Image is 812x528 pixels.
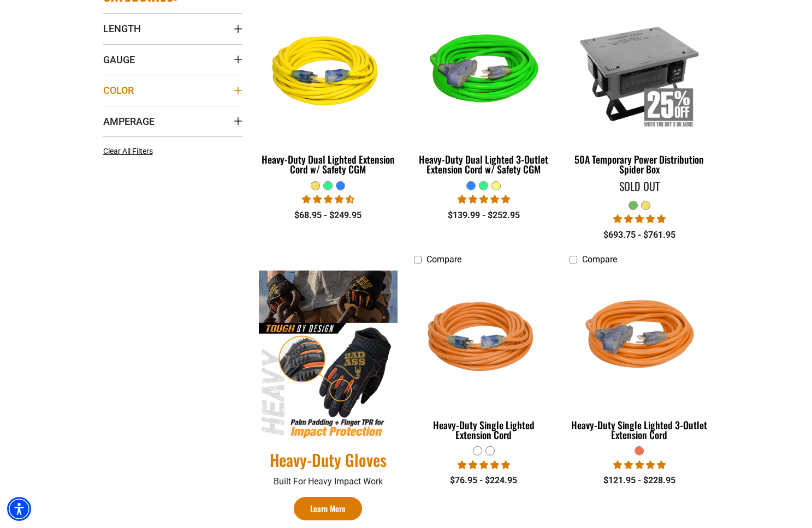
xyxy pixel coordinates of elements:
[103,106,242,136] summary: Amperage
[613,460,666,470] span: 5.00 stars
[103,147,153,155] span: Clear All Filters
[103,22,141,35] span: Length
[570,271,709,446] a: orange Heavy-Duty Single Lighted 3-Outlet Extension Cord
[103,84,134,97] span: Color
[570,5,709,181] a: 50A Temporary Power Distribution Spider Box 50A Temporary Power Distribution Spider Box
[415,275,553,401] img: orange
[571,10,708,136] img: 50A Temporary Power Distribution Spider Box
[103,115,155,128] span: Amperage
[415,10,553,136] img: neon green
[414,209,553,222] div: $139.99 - $252.95
[259,271,398,439] img: Heavy-Duty Gloves
[259,154,398,174] div: Heavy-Duty Dual Lighted Extension Cord w/ Safety CGM
[259,5,398,181] a: yellow Heavy-Duty Dual Lighted Extension Cord w/ Safety CGM
[570,229,709,242] div: $693.75 - $761.95
[613,214,666,224] span: 5.00 stars
[302,194,354,205] span: 4.64 stars
[414,420,553,440] div: Heavy-Duty Single Lighted Extension Cord
[103,44,242,75] summary: Gauge
[458,194,510,205] span: 4.92 stars
[570,474,709,487] div: $121.95 - $228.95
[582,254,617,265] span: Compare
[103,13,242,44] summary: Length
[414,474,553,487] div: $76.95 - $224.95
[571,275,708,401] img: orange
[259,10,397,136] img: yellow
[570,420,709,440] div: Heavy-Duty Single Lighted 3-Outlet Extension Cord
[294,497,362,520] a: Learn More Heavy-Duty Gloves
[259,209,398,222] div: $68.95 - $249.95
[103,75,242,105] summary: Color
[570,181,709,191] div: Sold Out
[570,154,709,174] div: 50A Temporary Power Distribution Spider Box
[458,460,510,470] span: 5.00 stars
[426,254,461,265] span: Compare
[414,271,553,446] a: orange Heavy-Duty Single Lighted Extension Cord
[103,146,157,157] a: Clear All Filters
[259,449,398,471] a: Heavy-Duty Gloves
[414,154,553,174] div: Heavy-Duty Dual Lighted 3-Outlet Extension Cord w/ Safety CGM
[259,475,398,488] p: Built For Heavy Impact Work
[414,5,553,181] a: neon green Heavy-Duty Dual Lighted 3-Outlet Extension Cord w/ Safety CGM
[7,497,31,521] div: Accessibility Menu
[103,53,135,66] span: Gauge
